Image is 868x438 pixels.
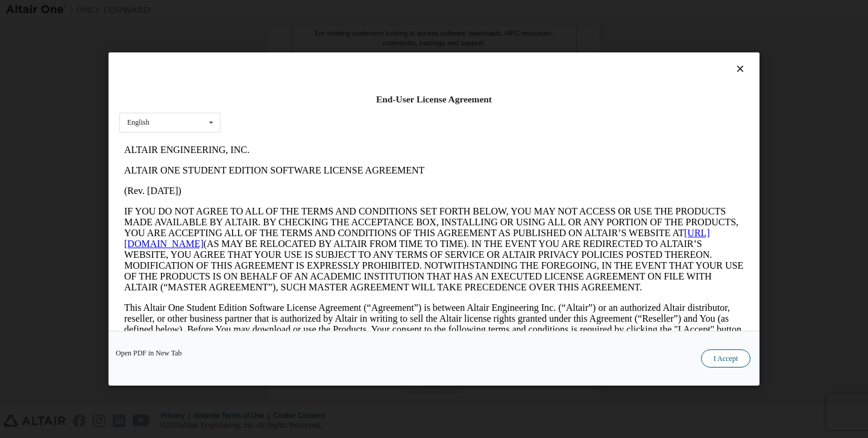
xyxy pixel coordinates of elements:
[5,5,624,16] p: ALTAIR ENGINEERING, INC.
[127,119,149,127] div: English
[5,46,624,57] p: (Rev. [DATE])
[5,88,591,109] a: [URL][DOMAIN_NAME]
[701,349,750,368] button: I Accept
[5,163,624,206] p: This Altair One Student Edition Software License Agreement (“Agreement”) is between Altair Engine...
[116,349,182,357] a: Open PDF in New Tab
[119,93,749,105] div: End-User License Agreement
[5,25,624,36] p: ALTAIR ONE STUDENT EDITION SOFTWARE LICENSE AGREEMENT
[5,66,624,153] p: IF YOU DO NOT AGREE TO ALL OF THE TERMS AND CONDITIONS SET FORTH BELOW, YOU MAY NOT ACCESS OR USE...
